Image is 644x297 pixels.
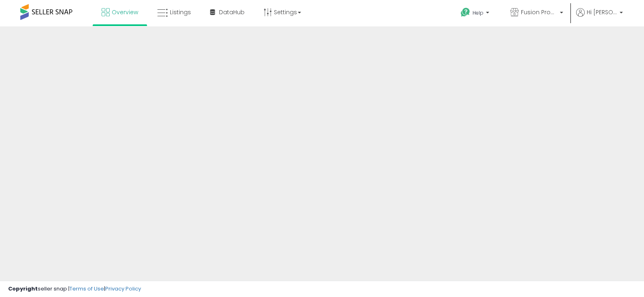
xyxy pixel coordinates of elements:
a: Terms of Use [69,285,104,293]
i: Get Help [460,7,471,17]
a: Privacy Policy [105,285,141,293]
span: Overview [112,8,138,16]
a: Hi [PERSON_NAME] [576,8,623,26]
span: DataHub [219,8,245,16]
span: Fusion Products Inc. [521,8,557,16]
span: Hi [PERSON_NAME] [587,8,617,16]
span: Help [473,9,484,16]
a: Help [454,1,497,26]
span: Listings [170,8,191,16]
div: seller snap | | [8,285,141,293]
strong: Copyright [8,285,38,293]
